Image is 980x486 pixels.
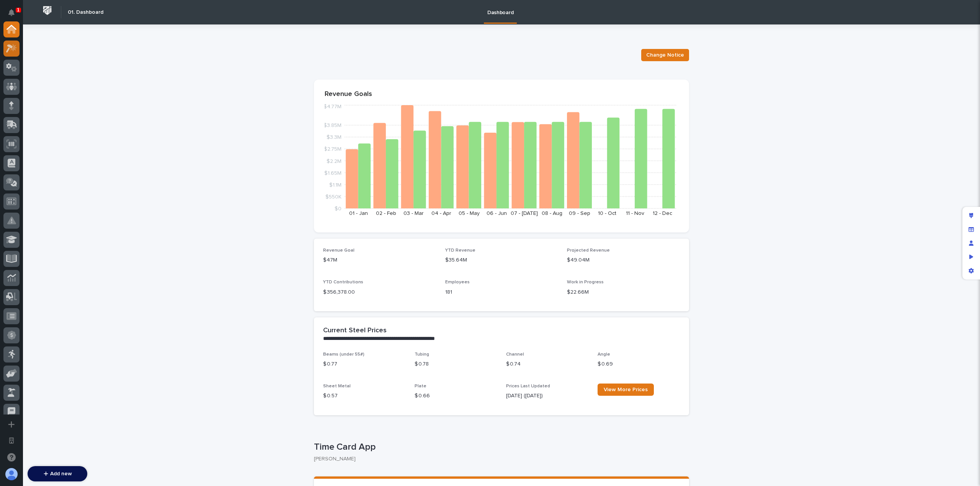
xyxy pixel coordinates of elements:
button: Add new [28,466,87,481]
text: 04 - Apr [431,211,451,216]
button: users-avatar [3,466,20,482]
p: [DATE] ([DATE]) [506,392,588,400]
tspan: $3.3M [327,135,341,140]
div: Edit layout [964,209,978,223]
span: Angle [598,352,610,357]
tspan: $2.2M [327,158,341,164]
text: 01 - Jan [349,211,368,216]
p: 181 [445,288,558,296]
text: 05 - May [459,211,480,216]
span: YTD Contributions [323,280,363,284]
div: Preview as [964,250,978,264]
tspan: $2.75M [324,146,341,152]
tspan: $550K [325,194,341,199]
tspan: $1.65M [324,170,341,176]
p: $ 0.57 [323,392,405,400]
span: Tubing [415,352,429,357]
span: Sheet Metal [323,384,351,388]
p: $ 356,378.00 [323,288,436,296]
text: 09 - Sep [569,211,590,216]
span: Channel [506,352,524,357]
div: App settings [964,264,978,278]
div: Notifications1 [10,9,20,21]
img: Workspace Logo [40,3,54,18]
span: YTD Revenue [445,248,475,253]
div: Manage fields and data [964,223,978,236]
p: $49.04M [567,256,680,264]
tspan: $4.77M [323,104,341,109]
text: 11 - Nov [626,211,644,216]
div: Manage users [964,236,978,250]
button: Add a new app... [3,416,20,432]
span: View More Prices [604,387,648,392]
span: Beams (under 55#) [323,352,364,357]
p: $47M [323,256,436,264]
text: 02 - Feb [376,211,396,216]
span: Work in Progress [567,280,604,284]
p: $ 0.74 [506,360,588,368]
button: Open support chat [3,449,20,465]
text: 12 - Dec [653,211,672,216]
span: Prices Last Updated [506,384,550,388]
p: $ 0.66 [415,392,497,400]
button: Change Notice [641,49,689,61]
span: Change Notice [646,51,684,59]
button: Open workspace settings [3,432,20,449]
text: 07 - [DATE] [511,211,538,216]
h2: Current Steel Prices [323,327,387,335]
a: Powered byPylon [54,26,93,33]
span: Plate [415,384,426,388]
p: [PERSON_NAME] [314,456,683,462]
p: Revenue Goals [325,90,678,99]
h2: 01. Dashboard [68,9,103,16]
p: 1 [17,7,20,13]
text: 06 - Jun [487,211,507,216]
span: Projected Revenue [567,248,610,253]
button: Notifications [3,5,20,21]
p: $22.66M [567,288,680,296]
p: $35.64M [445,256,558,264]
text: 03 - Mar [403,211,424,216]
span: Revenue Goal [323,248,354,253]
p: $ 0.69 [598,360,680,368]
p: $ 0.77 [323,360,405,368]
text: 08 - Aug [542,211,562,216]
span: Employees [445,280,470,284]
tspan: $0 [335,206,341,211]
text: 10 - Oct [598,211,616,216]
p: Time Card App [314,442,686,453]
tspan: $3.85M [323,123,341,128]
tspan: $1.1M [329,182,341,187]
p: $ 0.78 [415,360,497,368]
a: View More Prices [598,384,654,396]
span: Pylon [76,27,93,33]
